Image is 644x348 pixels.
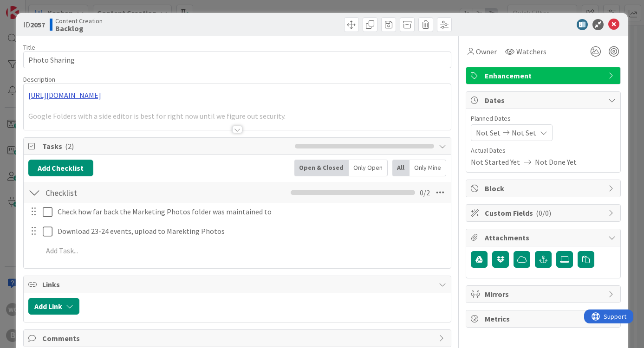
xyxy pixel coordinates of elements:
span: Attachments [485,232,604,243]
button: Add Link [28,298,79,315]
span: Block [485,183,604,194]
span: Metrics [485,313,604,324]
span: Watchers [516,46,546,57]
span: ID [23,19,45,30]
b: 2057 [30,20,45,29]
span: Not Set [512,127,536,138]
p: Download 23-24 events, upload to Marekting Photos [58,226,444,237]
a: [URL][DOMAIN_NAME] [28,90,101,100]
span: Custom Fields [485,207,604,219]
span: Content Creation [55,17,103,25]
span: Description [23,75,55,84]
div: Only Open [349,160,388,176]
span: Enhancement [485,70,604,81]
div: Open & Closed [294,160,349,176]
span: Dates [485,95,604,106]
input: Add Checklist... [42,184,221,201]
span: Not Started Yet [471,156,520,168]
span: 0 / 2 [420,187,430,198]
span: Planned Dates [471,114,616,123]
span: Comments [42,333,435,344]
span: Not Done Yet [535,156,577,168]
span: Mirrors [485,289,604,300]
span: Owner [476,46,497,57]
p: Check how far back the Marketing Photos folder was maintained to [58,206,444,217]
div: All [392,160,410,176]
b: Backlog [55,25,103,32]
label: Title [23,43,35,52]
button: Add Checklist [28,160,93,176]
span: Actual Dates [471,146,616,155]
span: Support [20,1,42,13]
input: type card name here... [23,52,452,68]
span: Not Set [476,127,501,138]
span: ( 0/0 ) [536,208,551,218]
div: Only Mine [410,160,446,176]
span: Tasks [42,141,291,152]
span: ( 2 ) [65,142,74,151]
span: Links [42,279,435,290]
